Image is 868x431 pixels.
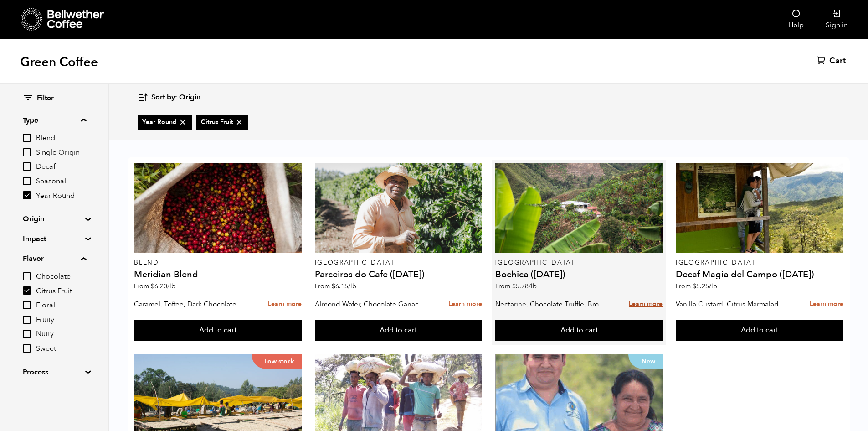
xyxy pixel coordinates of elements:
[23,162,31,171] input: Decaf
[167,282,175,291] span: /lb
[151,282,175,291] bdi: 6.20
[23,177,31,185] input: Seasonal
[252,354,302,369] p: Low stock
[512,282,516,291] span: $
[36,301,86,311] span: Floral
[23,344,31,353] input: Sweet
[201,118,244,127] span: Citrus Fruit
[23,272,31,280] input: Chocolate
[315,270,483,279] h4: Parceiros do Cafe ([DATE])
[495,270,663,279] h4: Bochica ([DATE])
[448,295,482,314] a: Learn more
[676,297,790,311] p: Vanilla Custard, Citrus Marmalade, Caramel
[495,320,663,341] button: Add to cart
[138,87,200,108] button: Sort by: Origin
[134,297,248,311] p: Caramel, Toffee, Dark Chocolate
[23,115,86,126] summary: Type
[36,315,86,325] span: Fruity
[709,282,717,291] span: /lb
[23,301,31,309] input: Floral
[23,134,31,142] input: Blend
[36,344,86,354] span: Sweet
[23,286,31,295] input: Citrus Fruit
[676,320,843,341] button: Add to cart
[23,316,31,324] input: Fruity
[348,282,356,291] span: /lb
[315,297,429,311] p: Almond Wafer, Chocolate Ganache, Bing Cherry
[36,162,86,172] span: Decaf
[151,282,154,291] span: $
[134,270,302,279] h4: Meridian Blend
[37,93,54,104] span: Filter
[676,282,717,291] span: From
[134,260,302,266] p: Blend
[20,54,98,70] h1: Green Coffee
[512,282,537,291] bdi: 5.78
[495,297,609,311] p: Nectarine, Chocolate Truffle, Brown Sugar
[134,320,302,341] button: Add to cart
[36,272,86,282] span: Chocolate
[134,282,175,291] span: From
[23,191,31,199] input: Year Round
[23,367,86,378] summary: Process
[36,329,86,339] span: Nutty
[142,118,187,127] span: Year Round
[36,148,86,158] span: Single Origin
[693,282,717,291] bdi: 5.25
[315,282,356,291] span: From
[23,330,31,338] input: Nutty
[36,191,86,201] span: Year Round
[36,286,86,296] span: Citrus Fruit
[23,148,31,156] input: Single Origin
[315,260,483,266] p: [GEOGRAPHIC_DATA]
[315,320,483,341] button: Add to cart
[629,295,663,314] a: Learn more
[495,260,663,266] p: [GEOGRAPHIC_DATA]
[23,234,86,244] summary: Impact
[268,295,302,314] a: Learn more
[36,177,86,187] span: Seasonal
[23,253,86,264] summary: Flavor
[810,295,843,314] a: Learn more
[676,260,843,266] p: [GEOGRAPHIC_DATA]
[817,56,848,67] a: Cart
[36,133,86,143] span: Blend
[628,354,663,369] p: New
[332,282,356,291] bdi: 6.15
[332,282,335,291] span: $
[829,56,846,67] span: Cart
[151,93,200,103] span: Sort by: Origin
[676,270,843,279] h4: Decaf Magia del Campo ([DATE])
[529,282,537,291] span: /lb
[495,282,537,291] span: From
[693,282,696,291] span: $
[23,213,86,224] summary: Origin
